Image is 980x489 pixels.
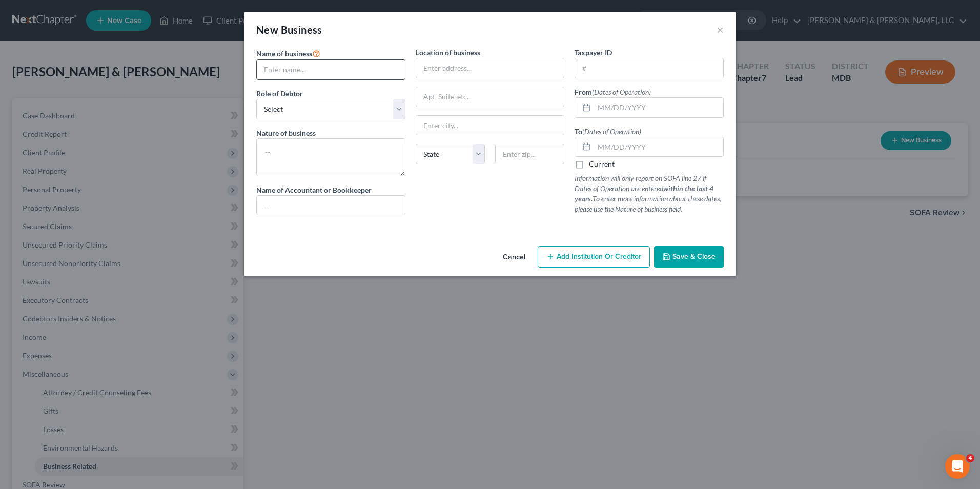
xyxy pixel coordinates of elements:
[582,127,641,136] span: (Dates of Operation)
[256,185,372,195] label: Name of Accountant or Bookkeeper
[575,58,723,78] input: #
[945,454,970,479] iframe: Intercom live chat
[575,87,651,97] label: From
[594,98,723,117] input: MM/DD/YYYY
[416,116,564,135] input: Enter city...
[966,454,974,462] span: 4
[575,126,641,137] label: To
[538,246,650,268] button: Add Institution Or Creditor
[592,88,651,96] span: (Dates of Operation)
[416,87,564,107] input: Apt, Suite, etc...
[256,89,303,98] span: Role of Debtor
[416,47,480,58] label: Location of business
[654,246,724,268] button: Save & Close
[257,60,405,79] input: Enter name...
[717,24,724,36] button: ×
[416,58,564,78] input: Enter address...
[281,24,322,36] span: Business
[256,24,278,36] span: New
[256,128,316,138] label: Nature of business
[575,47,612,58] label: Taxpayer ID
[495,247,534,268] button: Cancel
[257,196,405,215] input: --
[557,252,641,261] span: Add Institution Or Creditor
[589,159,615,169] label: Current
[575,173,724,214] p: Information will only report on SOFA line 27 if Dates of Operation are entered To enter more info...
[594,137,723,157] input: MM/DD/YYYY
[672,252,716,261] span: Save & Close
[495,144,564,164] input: Enter zip...
[256,49,312,58] span: Name of business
